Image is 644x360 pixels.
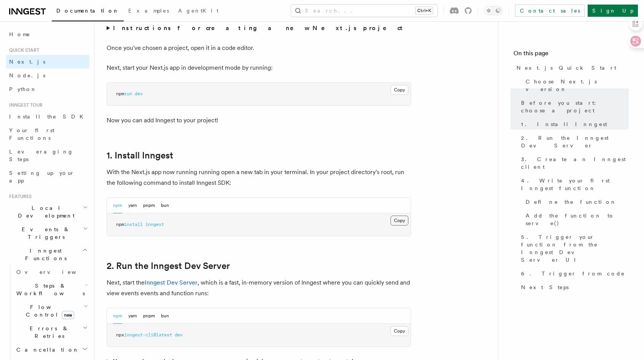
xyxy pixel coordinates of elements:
button: Events & Triggers [6,222,89,244]
a: Setting up your app [6,166,89,187]
a: 1. Install Inngest [107,150,173,161]
span: install [124,222,143,227]
a: Python [6,82,89,96]
span: npm [116,91,124,96]
button: Search...Ctrl+K [291,5,437,17]
a: Contact sales [515,5,585,17]
a: Add the function to serve() [523,209,629,230]
span: dev [175,332,183,338]
span: Setting up your app [9,170,75,184]
span: Features [6,194,32,200]
p: Once you've chosen a project, open it in a code editor. [107,43,411,53]
span: npm [116,222,124,227]
span: Events & Triggers [6,226,83,241]
span: Overview [16,269,95,275]
span: Examples [128,8,169,14]
button: yarn [128,308,137,324]
button: Local Development [6,201,89,222]
button: Inngest Functions [6,244,89,265]
span: AgentKit [178,8,218,14]
h4: On this page [513,49,629,61]
span: Next.js [9,59,45,65]
a: Sign Up [588,5,638,17]
a: Home [6,27,89,41]
span: 3. Create an Inngest client [521,155,629,171]
strong: Instructions for creating a new Next.js project [113,24,406,32]
a: 6. Trigger from code [518,267,629,280]
p: Now you can add Inngest to your project! [107,115,411,126]
button: pnpm [143,198,155,213]
a: Inngest Dev Server [145,279,198,286]
span: Inngest Functions [6,247,82,262]
span: Steps & Workflows [13,282,85,297]
span: run [124,91,132,96]
span: Cancellation [13,346,79,354]
a: Next.js [6,55,89,69]
span: Quick start [6,47,39,53]
span: 1. Install Inngest [521,120,607,128]
span: Errors & Retries [13,325,83,340]
button: Copy [391,216,408,226]
span: 6. Trigger from code [521,270,625,277]
a: Next Steps [518,280,629,294]
span: inngest-cli@latest [124,332,172,338]
a: Node.js [6,69,89,82]
a: 5. Trigger your function from the Inngest Dev Server UI [518,230,629,267]
a: Choose Next.js version [523,75,629,96]
a: AgentKit [174,2,223,21]
span: inngest [145,222,164,227]
button: bun [161,198,169,213]
button: npm [113,198,122,213]
a: Define the function [523,195,629,209]
span: Inngest tour [6,102,43,108]
span: Next Steps [521,283,569,291]
span: Home [9,30,30,38]
a: 3. Create an Inngest client [518,152,629,174]
button: Copy [391,326,408,336]
span: Add the function to serve() [526,212,629,227]
p: Next, start your Next.js app in development mode by running: [107,62,411,73]
a: 1. Install Inngest [518,117,629,131]
a: Documentation [52,2,124,21]
a: Before you start: choose a project [518,96,629,117]
span: Flow Control [13,303,84,318]
span: Define the function [526,198,617,206]
span: Node.js [9,72,45,78]
button: Steps & Workflows [13,279,89,300]
a: Next.js Quick Start [513,61,629,75]
button: Cancellation [13,343,89,357]
a: Install the SDK [6,110,89,123]
a: Overview [13,265,89,279]
button: Flow Controlnew [13,300,89,322]
span: 4. Write your first Inngest function [521,177,629,192]
p: With the Next.js app now running running open a new tab in your terminal. In your project directo... [107,167,411,188]
span: Leveraging Steps [9,149,73,162]
span: Your first Functions [9,127,54,141]
button: npm [113,308,122,324]
button: pnpm [143,308,155,324]
button: yarn [128,198,137,213]
a: 2. Run the Inngest Dev Server [518,131,629,152]
span: 5. Trigger your function from the Inngest Dev Server UI [521,233,629,264]
a: Leveraging Steps [6,145,89,166]
span: Python [9,86,37,92]
span: Choose Next.js version [526,78,629,93]
summary: Instructions for creating a new Next.js project [107,23,411,34]
span: new [62,311,74,319]
span: dev [135,91,143,96]
span: Local Development [6,204,83,219]
p: Next, start the , which is a fast, in-memory version of Inngest where you can quickly send and vi... [107,277,411,299]
span: Before you start: choose a project [521,99,629,114]
a: Your first Functions [6,123,89,145]
a: Examples [124,2,174,21]
button: Copy [391,85,408,95]
button: bun [161,308,169,324]
button: Toggle dark mode [484,6,502,15]
span: 2. Run the Inngest Dev Server [521,134,629,149]
span: Install the SDK [9,114,88,120]
button: Errors & Retries [13,322,89,343]
span: Next.js Quick Start [516,64,616,72]
kbd: Ctrl+K [416,7,433,14]
a: 2. Run the Inngest Dev Server [107,261,230,271]
a: 4. Write your first Inngest function [518,174,629,195]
